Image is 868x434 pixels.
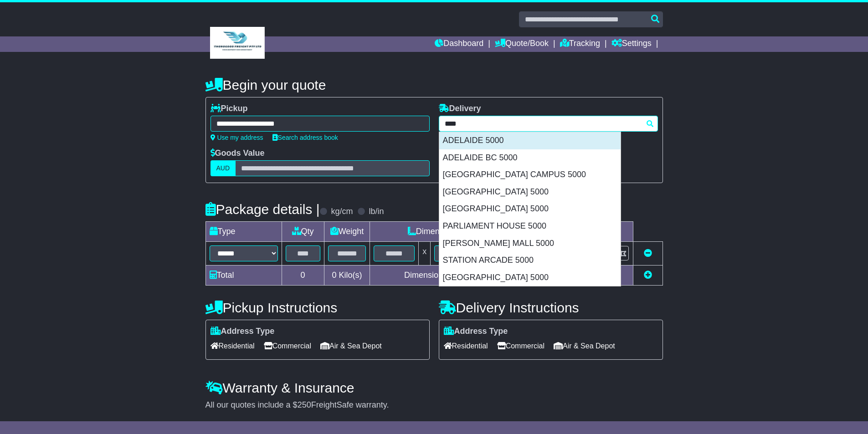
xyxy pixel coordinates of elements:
[439,218,621,235] div: PARLIAMENT HOUSE 5000
[332,271,336,280] span: 0
[611,36,652,52] a: Settings
[298,400,311,409] span: 250
[324,266,370,286] td: Kilo(s)
[324,222,370,242] td: Weight
[444,339,488,353] span: Residential
[439,300,663,315] h4: Delivery Instructions
[439,116,658,132] typeahead: Please provide city
[444,327,508,337] label: Address Type
[370,222,539,242] td: Dimensions (L x W x H)
[205,380,663,395] h4: Warranty & Insurance
[497,339,544,353] span: Commercial
[211,134,263,141] a: Use my address
[439,269,621,286] div: [GEOGRAPHIC_DATA] 5000
[439,104,481,114] label: Delivery
[211,160,236,176] label: AUD
[435,36,483,52] a: Dashboard
[495,36,549,52] a: Quote/Book
[211,339,255,353] span: Residential
[419,242,431,266] td: x
[331,207,353,217] label: kg/cm
[369,207,384,217] label: lb/in
[272,134,338,141] a: Search address book
[282,222,324,242] td: Qty
[205,222,282,242] td: Type
[644,271,652,280] a: Add new item
[211,148,265,158] label: Goods Value
[205,266,282,286] td: Total
[320,339,382,353] span: Air & Sea Depot
[282,266,324,286] td: 0
[644,249,652,258] a: Remove this item
[439,200,621,218] div: [GEOGRAPHIC_DATA] 5000
[205,400,663,410] div: All our quotes include a $ FreightSafe warranty.
[370,266,539,286] td: Dimensions in Centimetre(s)
[264,339,311,353] span: Commercial
[211,327,275,337] label: Address Type
[205,300,430,315] h4: Pickup Instructions
[439,166,621,184] div: [GEOGRAPHIC_DATA] CAMPUS 5000
[211,104,248,114] label: Pickup
[554,339,615,353] span: Air & Sea Depot
[439,184,621,201] div: [GEOGRAPHIC_DATA] 5000
[439,252,621,269] div: STATION ARCADE 5000
[439,132,621,149] div: ADELAIDE 5000
[205,77,663,92] h4: Begin your quote
[205,202,320,217] h4: Package details |
[439,235,621,252] div: [PERSON_NAME] MALL 5000
[439,149,621,167] div: ADELAIDE BC 5000
[560,36,600,52] a: Tracking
